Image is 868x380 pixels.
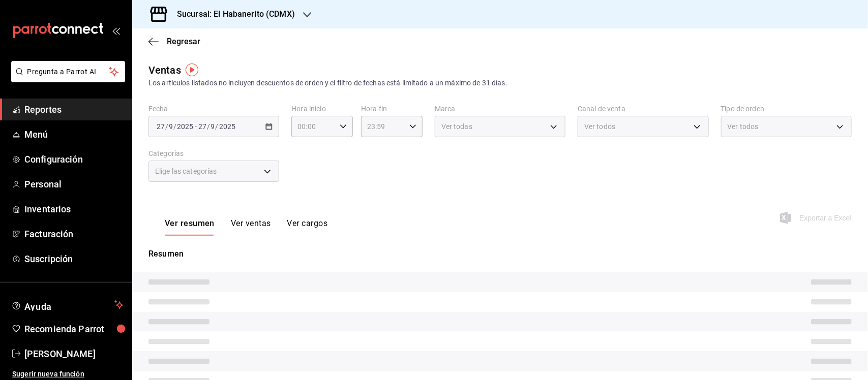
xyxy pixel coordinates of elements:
img: Tooltip marker [186,64,198,76]
label: Hora inicio [291,106,353,113]
span: Ver todos [584,121,615,132]
label: Hora fin [361,106,423,113]
span: Recomienda Parrot [24,322,124,336]
button: Pregunta a Parrot AI [11,61,125,82]
span: Suscripción [24,252,124,266]
div: navigation tabs [165,218,327,236]
span: [PERSON_NAME] [24,347,124,361]
input: ---- [219,122,236,131]
input: -- [211,122,216,131]
label: Categorías [148,150,279,157]
span: / [207,122,210,131]
span: / [165,122,168,131]
span: Facturación [24,227,124,241]
span: - [195,122,197,131]
span: Regresar [167,37,200,46]
span: / [173,122,176,131]
input: -- [156,122,165,131]
button: Ver cargos [287,218,328,236]
button: Regresar [148,37,200,46]
span: Inventarios [24,202,124,216]
h3: Sucursal: El Habanerito (CDMX) [169,8,295,20]
span: Elige las categorías [155,166,217,176]
button: Ver ventas [231,218,271,236]
span: Sugerir nueva función [12,369,124,379]
label: Tipo de orden [721,106,852,113]
span: Menú [24,128,124,141]
label: Marca [435,106,565,113]
input: ---- [176,122,194,131]
span: Ver todas [441,121,472,132]
input: -- [168,122,173,131]
div: Los artículos listados no incluyen descuentos de orden y el filtro de fechas está limitado a un m... [148,78,852,88]
span: Pregunta a Parrot AI [27,67,109,77]
span: Reportes [24,103,124,116]
span: Personal [24,177,124,191]
label: Canal de venta [578,106,708,113]
span: Configuración [24,152,124,166]
button: Ver resumen [165,218,215,236]
label: Fecha [148,106,279,113]
input: -- [198,122,207,131]
span: Ayuda [24,299,110,311]
div: Ventas [148,62,181,78]
span: Ver todos [728,121,759,132]
span: / [216,122,219,131]
p: Resumen [148,248,852,260]
a: Pregunta a Parrot AI [7,74,125,84]
button: open_drawer_menu [112,26,120,35]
